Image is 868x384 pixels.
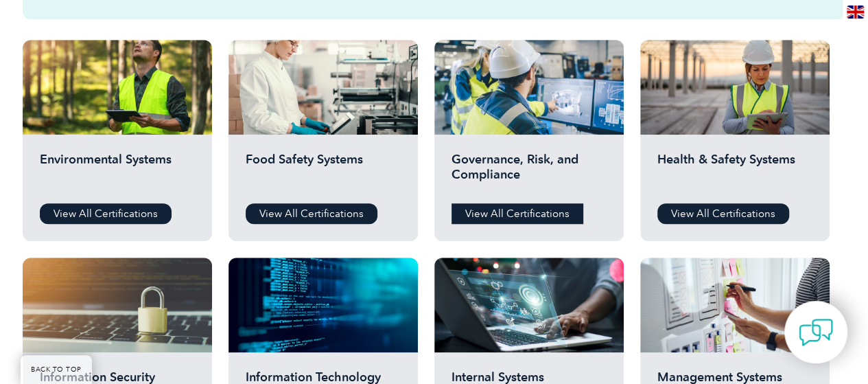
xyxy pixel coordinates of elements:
img: contact-chat.png [799,315,833,350]
a: View All Certifications [40,203,172,224]
a: BACK TO TOP [21,355,92,384]
a: View All Certifications [451,203,583,224]
h2: Health & Safety Systems [657,152,812,193]
h2: Governance, Risk, and Compliance [451,152,607,193]
h2: Food Safety Systems [246,152,401,193]
img: en [847,5,864,19]
h2: Environmental Systems [40,152,195,193]
a: View All Certifications [246,203,377,224]
a: View All Certifications [657,203,789,224]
